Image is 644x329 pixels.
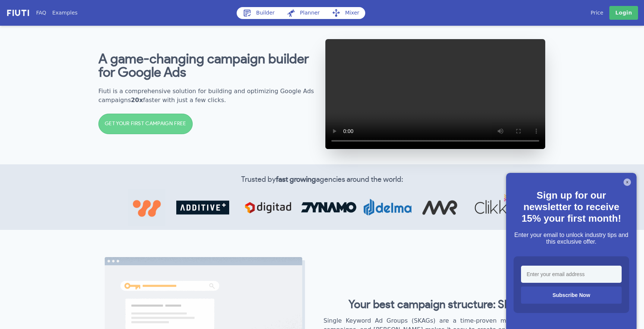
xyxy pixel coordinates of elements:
[98,114,193,134] a: GET YOUR FIRST CAMPAIGN FREE
[107,174,537,185] h2: Trusted by agencies around the world:
[506,173,637,329] iframe: <p>Your browser does not support iframes.</p>
[414,190,466,225] img: cb4d2d3.png
[12,87,138,102] button: New conversation
[11,36,138,48] h1: Welcome to Fiuti!
[169,193,236,222] img: abf0a6e.png
[98,53,309,79] b: A game-changing campaign builder for Google Ads
[236,192,300,224] img: 7aba02c.png
[52,9,78,17] a: Examples
[348,299,533,310] b: Your best campaign structure: SKAGs
[6,9,30,17] img: f731f27.png
[237,7,281,19] a: Builder
[131,97,143,104] b: 20x
[48,91,89,97] span: New conversation
[276,176,316,183] b: fast growing
[591,9,603,17] a: Price
[326,7,365,19] a: Mixer
[466,190,516,225] img: 5680c82.png
[281,7,326,19] a: Planner
[36,9,46,17] a: FAQ
[98,87,319,105] h2: Fiuti is a comprehensive solution for building and optimizing Google Ads campaigns faster with ju...
[11,50,138,73] h2: Can I help you with anything?
[362,198,414,216] img: d3352e4.png
[301,202,357,213] img: 83c4e68.jpg
[325,39,546,149] video: Google Ads SKAG tool video
[128,189,165,226] img: b8f48c0.jpg
[62,260,94,265] span: We run on Gist
[609,6,638,20] a: Login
